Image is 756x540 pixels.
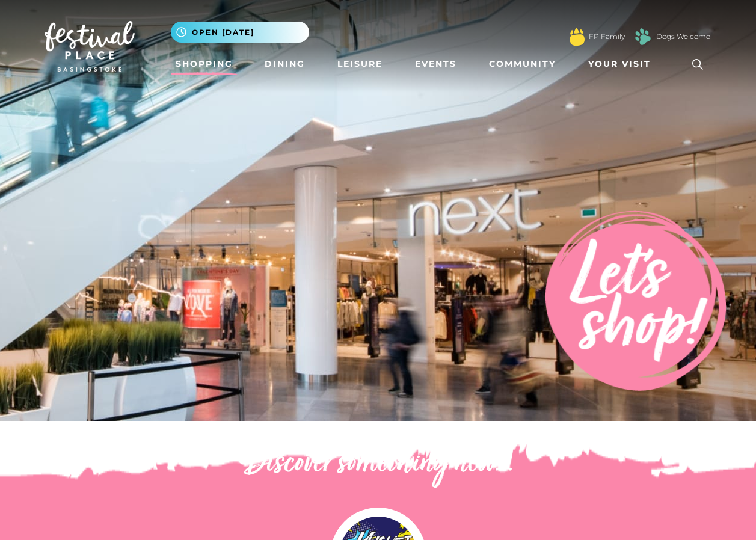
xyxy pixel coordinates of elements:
[45,21,135,72] img: Festival Place Logo
[589,31,625,42] a: FP Family
[583,53,662,75] a: Your Visit
[45,445,712,483] h2: Discover something new...
[260,53,310,75] a: Dining
[192,27,254,38] span: Open [DATE]
[171,22,309,43] button: Open [DATE]
[484,53,561,75] a: Community
[333,53,387,75] a: Leisure
[410,53,461,75] a: Events
[588,58,651,70] span: Your Visit
[171,53,238,75] a: Shopping
[656,31,712,42] a: Dogs Welcome!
